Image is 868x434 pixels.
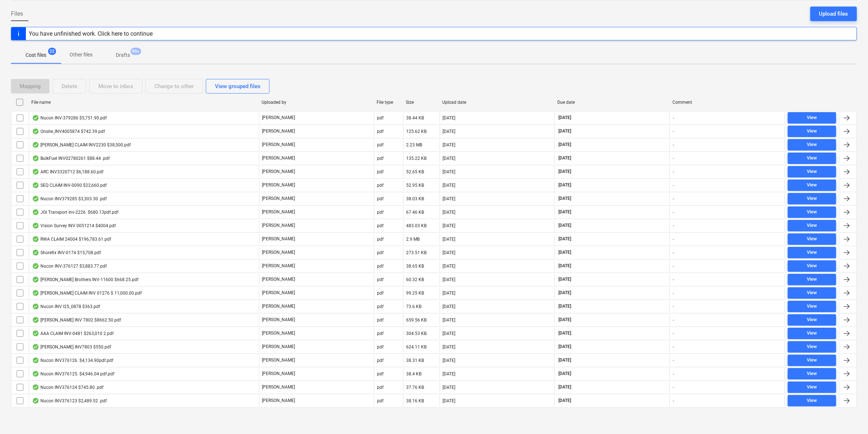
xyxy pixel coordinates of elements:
span: [DATE] [558,263,572,269]
span: [DATE] [558,330,572,336]
span: [DATE] [558,209,572,215]
div: File type [377,100,400,105]
div: View [807,114,817,122]
div: 273.51 KB [406,250,427,255]
div: pdf [377,183,384,188]
button: View [788,233,836,245]
div: - [673,371,674,376]
button: View [788,206,836,218]
p: [PERSON_NAME] [262,384,295,390]
div: 99.25 KB [406,291,424,296]
p: [PERSON_NAME] [262,142,295,148]
div: OCR finished [32,169,39,175]
div: OCR finished [32,155,39,161]
div: [DATE] [443,331,456,336]
span: [DATE] [558,196,572,202]
p: [PERSON_NAME] [262,155,295,161]
div: [DATE] [443,304,456,309]
div: - [673,358,674,363]
div: View [807,221,817,230]
button: View [788,274,836,285]
div: 67.46 KB [406,210,424,215]
div: OCR finished [32,358,39,363]
span: [DATE] [558,384,572,390]
div: [DATE] [443,115,456,121]
div: 73.6 KB [406,304,422,309]
span: [DATE] [558,128,572,134]
div: pdf [377,210,384,215]
div: Nucon INV-379286 $5,751.90.pdf [32,115,107,121]
div: OCR finished [32,223,39,229]
div: OCR finished [32,384,39,390]
span: [DATE] [558,169,572,175]
p: [PERSON_NAME] [262,182,295,188]
p: [PERSON_NAME] [262,276,295,283]
span: [DATE] [558,155,572,161]
div: Comment [673,100,782,105]
div: OCR finished [32,317,39,323]
div: - [673,264,674,269]
button: View [788,126,836,137]
div: View [807,316,817,324]
div: [DATE] [443,169,456,174]
div: 37.76 KB [406,385,424,390]
div: [DATE] [443,210,456,215]
div: Due date [558,100,667,105]
div: Uploaded by [262,100,371,105]
p: [PERSON_NAME] [262,249,295,256]
div: View [807,396,817,405]
div: [DATE] [443,317,456,323]
div: 2.9 MB [406,237,420,242]
div: - [673,115,674,121]
div: [DATE] [443,250,456,255]
div: [DATE] [443,196,456,201]
button: View [788,112,836,124]
div: - [673,183,674,188]
div: OCR finished [32,236,39,242]
div: [DATE] [443,358,456,363]
button: View [788,166,836,178]
div: pdf [377,398,384,403]
div: View [807,370,817,378]
p: [PERSON_NAME] [262,371,295,377]
button: View [788,220,836,232]
div: - [673,291,674,296]
div: View [807,275,817,284]
div: pdf [377,331,384,336]
button: View [788,287,836,299]
div: View [807,343,817,351]
div: Vision Survey INV 0051214 $4004.pdf [32,223,116,229]
div: View [807,208,817,216]
button: Upload files [810,7,857,21]
div: Upload date [443,100,552,105]
div: [DATE] [443,398,456,403]
div: View [807,154,817,162]
div: [DATE] [443,371,456,376]
p: [PERSON_NAME] [262,196,295,202]
div: 38.03 KB [406,196,424,201]
div: View [807,329,817,338]
div: pdf [377,129,384,134]
div: Onsite_INV4005874 $742.39.pdf [32,129,105,134]
div: View [807,302,817,311]
div: [DATE] [443,291,456,296]
div: OCR finished [32,277,39,283]
div: pdf [377,142,384,147]
div: - [673,317,674,323]
button: View [788,153,836,164]
div: [PERSON_NAME] CLAIM INV 01276 $ 11,000.00.pdf [32,290,142,296]
p: [PERSON_NAME] [262,317,295,323]
div: Size [406,100,437,105]
div: View [807,167,817,176]
div: - [673,237,674,242]
div: Nucon INV379285 $3,303.30 .pdf [32,196,107,202]
p: Drafts [116,51,130,59]
div: OCR finished [32,398,39,404]
span: [DATE] [558,182,572,188]
div: [PERSON_NAME] INV 7802 $8662.50.pdf [32,317,121,323]
div: - [673,169,674,174]
button: View [788,382,836,393]
div: RWA CLAIM 24004 $196,783.61.pdf [32,236,111,242]
span: [DATE] [558,115,572,121]
div: pdf [377,115,384,121]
